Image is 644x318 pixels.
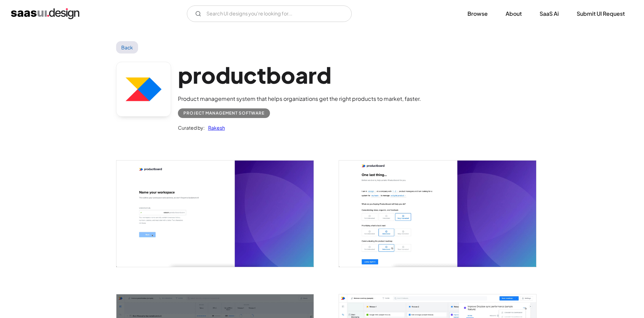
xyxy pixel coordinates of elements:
a: Rakesh [205,123,225,132]
div: Product management system that helps organizations get the right products to market, faster. [178,95,421,103]
img: 60321338994d4a8b802c8945_productboard%20one%20last%20thing%20user%20on%20boarding.jpg [339,161,536,267]
h1: productboard [178,62,421,88]
a: open lightbox [116,161,314,267]
input: Search UI designs you're looking for... [187,5,352,22]
a: About [497,6,530,21]
a: Browse [459,6,496,21]
img: 60321339682e981d9dd69416_productboard%20name%20workspace.jpg [116,161,314,267]
div: Project Management Software [183,109,264,117]
a: Submit UI Request [568,6,633,21]
div: Curated by: [178,123,205,132]
a: home [11,8,79,19]
a: Back [116,41,138,54]
form: Email Form [187,5,352,22]
a: open lightbox [339,161,536,267]
a: SaaS Ai [531,6,567,21]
